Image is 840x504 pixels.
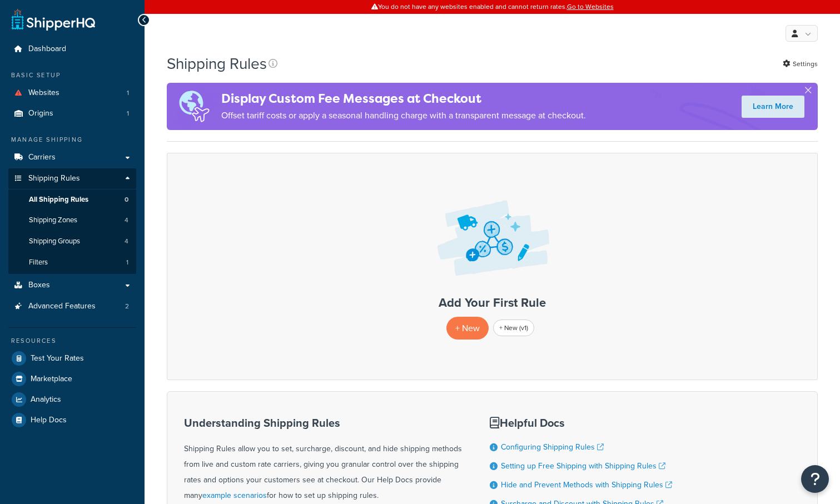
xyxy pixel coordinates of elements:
[783,56,818,72] a: Settings
[28,44,66,54] span: Dashboard
[167,83,221,130] img: duties-banner-06bc72dcb5fe05cb3f9472aba00be2ae8eb53ab6f0d8bb03d382ba314ac3c341.png
[567,2,614,12] a: Go to Websites
[184,417,462,429] h3: Understanding Shipping Rules
[8,168,136,274] li: Shipping Rules
[8,296,136,317] li: Advanced Features
[8,210,136,231] a: Shipping Zones 4
[8,147,136,168] a: Carriers
[501,460,665,472] a: Setting up Free Shipping with Shipping Rules
[8,135,136,144] div: Manage Shipping
[31,375,72,384] span: Marketplace
[8,231,136,252] a: Shipping Groups 4
[29,216,77,225] span: Shipping Zones
[221,89,586,108] h4: Display Custom Fee Messages at Checkout
[178,296,806,310] h3: Add Your First Rule
[12,8,95,31] a: ShipperHQ Home
[8,103,136,124] li: Origins
[28,88,59,98] span: Websites
[8,189,136,210] li: All Shipping Rules
[28,109,53,118] span: Origins
[125,302,129,311] span: 2
[29,237,80,246] span: Shipping Groups
[8,369,136,389] a: Marketplace
[8,275,136,296] a: Boxes
[8,296,136,317] a: Advanced Features 2
[28,281,50,290] span: Boxes
[8,168,136,189] a: Shipping Rules
[28,153,56,162] span: Carriers
[127,88,129,98] span: 1
[801,465,829,493] button: Open Resource Center
[184,417,462,503] div: Shipping Rules allow you to set, surcharge, discount, and hide shipping methods from live and cus...
[501,479,672,491] a: Hide and Prevent Methods with Shipping Rules
[446,317,489,340] p: + New
[490,417,672,429] h3: Helpful Docs
[29,258,48,267] span: Filters
[8,39,136,59] a: Dashboard
[8,231,136,252] li: Shipping Groups
[8,410,136,430] a: Help Docs
[28,302,96,311] span: Advanced Features
[8,336,136,346] div: Resources
[31,416,67,425] span: Help Docs
[221,108,586,123] p: Offset tariff costs or apply a seasonal handling charge with a transparent message at checkout.
[8,83,136,103] a: Websites 1
[126,258,128,267] span: 1
[8,390,136,410] a: Analytics
[167,53,267,74] h1: Shipping Rules
[8,189,136,210] a: All Shipping Rules 0
[8,252,136,273] li: Filters
[28,174,80,183] span: Shipping Rules
[31,395,61,405] span: Analytics
[742,96,804,118] a: Learn More
[125,195,128,204] span: 0
[125,216,128,225] span: 4
[8,83,136,103] li: Websites
[8,252,136,273] a: Filters 1
[8,210,136,231] li: Shipping Zones
[125,237,128,246] span: 4
[8,103,136,124] a: Origins 1
[501,441,604,453] a: Configuring Shipping Rules
[29,195,88,204] span: All Shipping Rules
[8,348,136,368] a: Test Your Rates
[202,490,267,501] a: example scenarios
[31,354,84,363] span: Test Your Rates
[8,71,136,80] div: Basic Setup
[493,320,534,336] a: + New (v1)
[127,109,129,118] span: 1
